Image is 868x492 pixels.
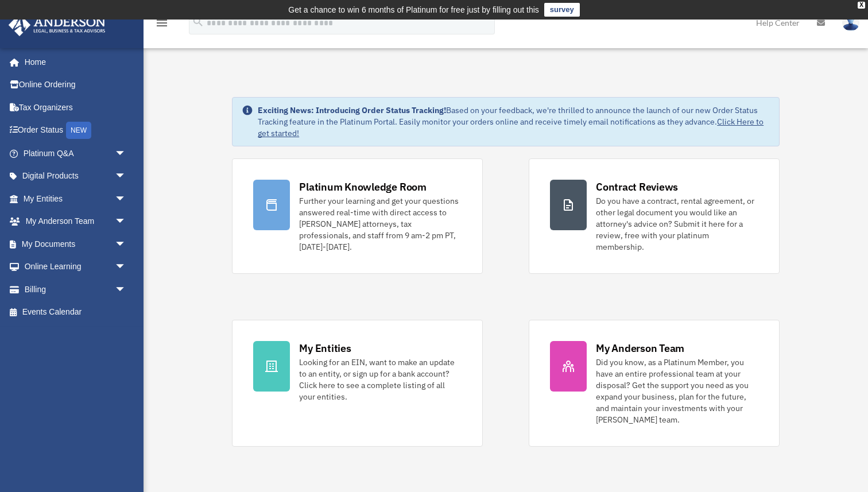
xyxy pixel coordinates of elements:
div: Looking for an EIN, want to make an update to an entity, or sign up for a bank account? Click her... [299,357,462,402]
a: My Anderson Teamarrow_drop_down [8,210,144,233]
div: Further your learning and get your questions answered real-time with direct access to [PERSON_NAM... [299,195,462,253]
span: arrow_drop_down [115,187,138,211]
strong: Exciting News: Introducing Order Status Tracking! [258,105,446,115]
i: search [192,16,204,28]
div: My Anderson Team [596,341,684,355]
a: Click Here to get started! [258,117,764,138]
span: arrow_drop_down [115,233,138,256]
span: arrow_drop_down [115,165,138,188]
div: Do you have a contract, rental agreement, or other legal document you would like an attorney's ad... [596,195,758,253]
a: Events Calendar [8,301,144,324]
a: Tax Organizers [8,96,144,119]
a: My Anderson Team Did you know, as a Platinum Member, you have an entire professional team at your... [529,320,780,447]
a: Online Learningarrow_drop_down [8,255,144,278]
a: My Entitiesarrow_drop_down [8,187,144,210]
a: My Entities Looking for an EIN, want to make an update to an entity, or sign up for a bank accoun... [232,320,483,447]
span: arrow_drop_down [115,255,138,279]
img: User Pic [842,14,859,31]
span: arrow_drop_down [115,210,138,234]
a: Platinum Q&Aarrow_drop_down [8,142,144,165]
div: Get a chance to win 6 months of Platinum for free just by filling out this [288,3,539,17]
a: My Documentsarrow_drop_down [8,233,144,255]
a: survey [544,3,580,17]
a: Digital Productsarrow_drop_down [8,165,144,188]
a: Contract Reviews Do you have a contract, rental agreement, or other legal document you would like... [529,158,780,274]
div: My Entities [299,341,351,355]
a: Home [8,51,138,73]
div: Platinum Knowledge Room [299,180,427,194]
a: Platinum Knowledge Room Further your learning and get your questions answered real-time with dire... [232,158,483,274]
div: Based on your feedback, we're thrilled to announce the launch of our new Order Status Tracking fe... [258,104,770,139]
span: arrow_drop_down [115,142,138,165]
a: Online Ordering [8,73,144,96]
i: menu [155,16,169,30]
img: Anderson Advisors Platinum Portal [5,14,109,36]
span: arrow_drop_down [115,278,138,301]
a: Billingarrow_drop_down [8,278,144,301]
div: Did you know, as a Platinum Member, you have an entire professional team at your disposal? Get th... [596,357,758,425]
div: NEW [66,122,91,139]
div: Contract Reviews [596,180,678,194]
a: menu [155,20,169,30]
div: close [858,2,865,9]
a: Order StatusNEW [8,119,144,142]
